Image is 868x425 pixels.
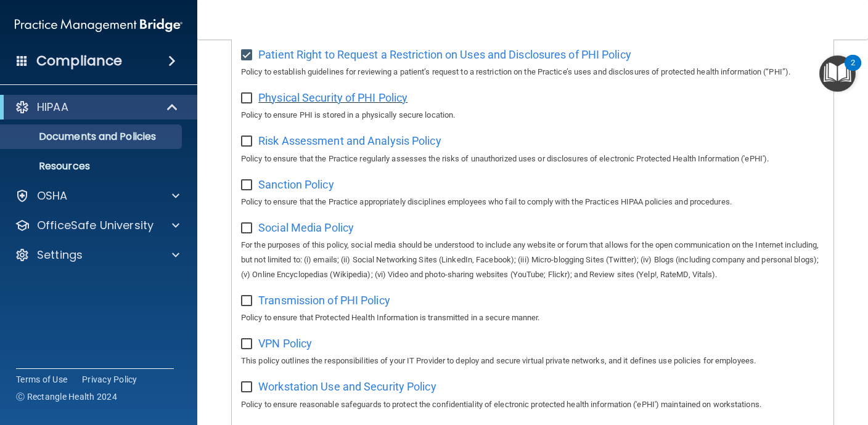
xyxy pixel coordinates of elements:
[258,294,390,307] span: Transmission of PHI Policy
[37,100,68,115] p: HIPAA
[15,100,179,115] a: HIPAA
[82,373,137,386] a: Privacy Policy
[241,354,824,368] p: This policy outlines the responsibilities of your IT Provider to deploy and secure virtual privat...
[241,195,824,209] p: Policy to ensure that the Practice appropriately disciplines employees who fail to comply with th...
[258,91,407,104] span: Physical Security of PHI Policy
[8,131,176,143] p: Documents and Policies
[37,188,68,203] p: OSHA
[258,221,354,234] span: Social Media Policy
[15,218,179,233] a: OfficeSafe University
[258,337,312,350] span: VPN Policy
[258,178,334,191] span: Sanction Policy
[241,152,824,166] p: Policy to ensure that the Practice regularly assesses the risks of unauthorized uses or disclosur...
[37,248,83,262] p: Settings
[241,310,824,325] p: Policy to ensure that Protected Health Information is transmitted in a secure manner.
[36,52,122,70] h4: Compliance
[258,48,631,61] span: Patient Right to Request a Restriction on Uses and Disclosures of PHI Policy
[258,134,441,147] span: Risk Assessment and Analysis Policy
[241,65,824,79] p: Policy to establish guidelines for reviewing a patient’s request to a restriction on the Practice...
[241,397,824,412] p: Policy to ensure reasonable safeguards to protect the confidentiality of electronic protected hea...
[8,160,176,172] p: Resources
[15,248,179,262] a: Settings
[37,218,154,233] p: OfficeSafe University
[15,13,182,38] img: PMB logo
[15,188,179,203] a: OSHA
[819,55,856,92] button: Open Resource Center, 2 new notifications
[258,380,436,393] span: Workstation Use and Security Policy
[241,108,824,123] p: Policy to ensure PHI is stored in a physically secure location.
[851,63,855,79] div: 2
[241,238,824,282] p: For the purposes of this policy, social media should be understood to include any website or foru...
[16,391,117,403] span: Ⓒ Rectangle Health 2024
[16,373,67,386] a: Terms of Use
